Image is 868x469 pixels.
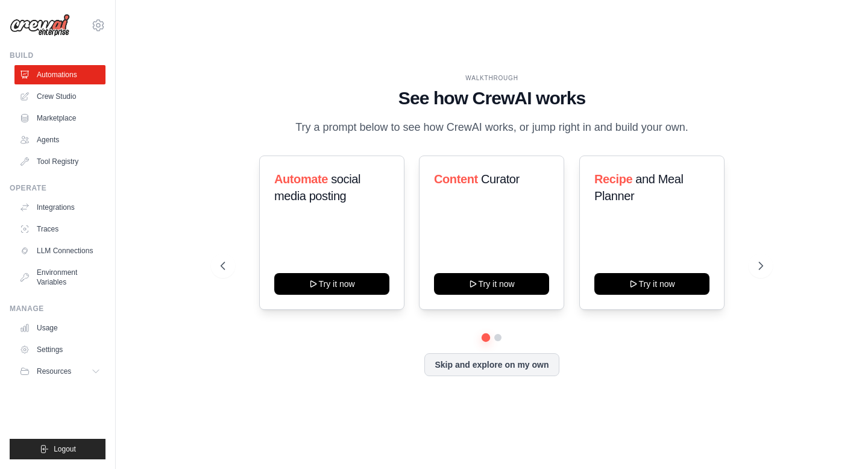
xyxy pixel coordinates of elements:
span: Automate [274,172,328,186]
button: Skip and explore on my own [424,353,559,376]
a: Environment Variables [14,263,105,292]
button: Resources [14,362,105,381]
a: Traces [14,219,105,239]
a: Usage [14,318,105,338]
div: Operate [10,183,105,193]
a: Marketplace [14,109,105,128]
span: and Meal Planner [594,172,683,203]
span: Recipe [594,172,632,186]
h1: See how CrewAI works [221,87,763,109]
p: Try a prompt below to see how CrewAI works, or jump right in and build your own. [289,119,694,136]
div: Build [10,51,105,60]
span: Resources [37,367,71,376]
img: Logo [10,14,70,37]
a: Settings [14,340,105,359]
a: Tool Registry [14,152,105,171]
div: Manage [10,304,105,313]
div: WALKTHROUGH [221,74,763,83]
span: Logout [54,444,76,454]
button: Try it now [594,273,709,295]
span: Content [434,172,478,186]
button: Logout [10,439,105,459]
a: Automations [14,65,105,84]
button: Try it now [274,273,389,295]
a: Crew Studio [14,87,105,106]
iframe: Chat Widget [808,411,868,469]
span: Curator [481,172,520,186]
button: Try it now [434,273,549,295]
a: LLM Connections [14,241,105,260]
a: Integrations [14,198,105,217]
a: Agents [14,130,105,150]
